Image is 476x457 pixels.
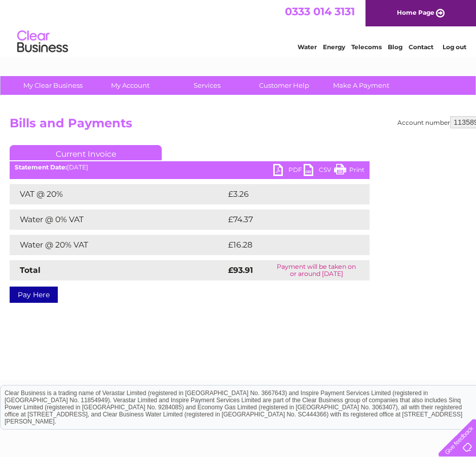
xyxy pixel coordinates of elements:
[20,265,41,275] strong: Total
[409,43,433,51] a: Contact
[273,164,304,179] a: PDF
[226,184,346,204] td: £3.26
[351,43,382,51] a: Telecoms
[226,235,348,255] td: £16.28
[323,43,345,51] a: Energy
[226,209,349,230] td: £74.37
[10,235,226,255] td: Water @ 20% VAT
[10,287,58,303] a: Pay Here
[10,184,226,204] td: VAT @ 20%
[15,163,67,171] b: Statement Date:
[298,43,317,51] a: Water
[88,76,172,95] a: My Account
[443,43,466,51] a: Log out
[388,43,402,51] a: Blog
[228,265,253,275] strong: £93.91
[17,26,68,57] img: logo.png
[11,76,95,95] a: My Clear Business
[165,76,249,95] a: Services
[334,164,364,179] a: Print
[304,164,334,179] a: CSV
[285,5,355,18] a: 0333 014 3131
[10,209,226,230] td: Water @ 0% VAT
[319,76,403,95] a: Make A Payment
[242,76,326,95] a: Customer Help
[10,145,162,160] a: Current Invoice
[263,260,370,280] td: Payment will be taken on or around [DATE]
[10,164,370,171] div: [DATE]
